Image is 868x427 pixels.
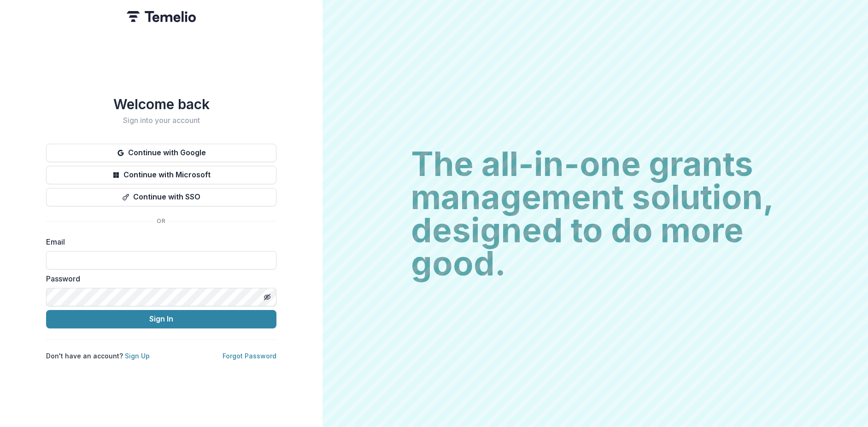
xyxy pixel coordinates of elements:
img: Temelio [127,11,196,22]
a: Forgot Password [223,352,276,360]
h1: Welcome back [46,96,276,112]
button: Toggle password visibility [260,290,275,304]
a: Sign Up [125,352,150,360]
button: Continue with SSO [46,188,276,206]
button: Continue with Microsoft [46,166,276,184]
h2: Sign into your account [46,116,276,125]
label: Password [46,273,271,284]
p: Don't have an account? [46,351,150,361]
button: Continue with Google [46,144,276,162]
button: Sign In [46,310,276,328]
label: Email [46,236,271,247]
